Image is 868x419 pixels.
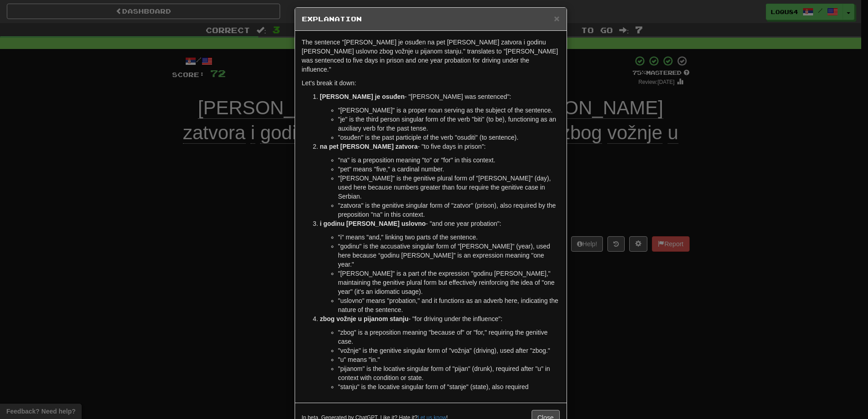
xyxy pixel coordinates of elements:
[338,296,560,314] li: "uslovno" means "probation," and it functions as an adverb here, indicating the nature of the sen...
[338,165,560,174] li: "pet" means "five," a cardinal number.
[338,269,560,296] li: "[PERSON_NAME]" is a part of the expression "godinu [PERSON_NAME]," maintaining the genitive plur...
[338,156,560,165] li: "na" is a preposition meaning "to" or "for" in this context.
[320,315,409,322] strong: zbog vožnje u pijanom stanju
[320,314,560,323] p: - "for driving under the influence":
[338,174,560,201] li: "[PERSON_NAME]" is the genitive plural form of "[PERSON_NAME]" (day), used here because numbers g...
[338,233,560,242] li: "i" means "and," linking two parts of the sentence.
[338,106,560,115] li: "[PERSON_NAME]" is a proper noun serving as the subject of the sentence.
[320,219,560,228] p: - "and one year probation":
[338,133,560,142] li: "osuđen" is the past participle of the verb "osuditi" (to sentence).
[338,242,560,269] li: "godinu" is the accusative singular form of "[PERSON_NAME]" (year), used here because “godinu [PE...
[554,13,559,24] span: ×
[338,382,560,391] li: "stanju" is the locative singular form of "stanje" (state), also required
[338,115,560,133] li: "je" is the third person singular form of the verb "biti" (to be), functioning as an auxiliary ve...
[320,143,418,150] strong: na pet [PERSON_NAME] zatvora
[320,220,426,227] strong: i godinu [PERSON_NAME] uslovno
[320,92,560,101] p: - "[PERSON_NAME] was sentenced":
[320,93,405,100] strong: [PERSON_NAME] je osuđen
[302,38,560,74] p: The sentence "[PERSON_NAME] je osuđen na pet [PERSON_NAME] zatvora i godinu [PERSON_NAME] uslovno...
[338,201,560,219] li: "zatvora" is the genitive singular form of "zatvor" (prison), also required by the preposition "n...
[320,142,560,151] p: - "to five days in prison":
[338,346,560,355] li: "vožnje" is the genitive singular form of "vožnja" (driving), used after "zbog."
[338,355,560,364] li: "u" means "in."
[302,15,560,24] h5: Explanation
[302,78,560,88] p: Let's break it down:
[338,328,560,346] li: "zbog" is a preposition meaning "because of" or "for," requiring the genitive case.
[554,14,559,23] button: Close
[338,364,560,382] li: "pijanom" is the locative singular form of "pijan" (drunk), required after "u" in context with co...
